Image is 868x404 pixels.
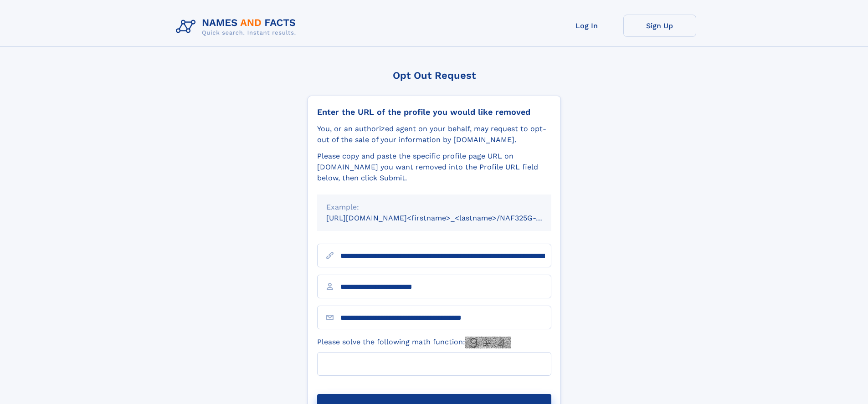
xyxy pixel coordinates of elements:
div: Opt Out Request [308,70,561,81]
a: Log In [550,15,623,37]
label: Please solve the following math function: [317,337,511,348]
small: [URL][DOMAIN_NAME]<firstname>_<lastname>/NAF325G-xxxxxxxx [326,214,569,222]
div: Enter the URL of the profile you would like removed [317,107,551,117]
div: Example: [326,202,542,213]
div: You, or an authorized agent on your behalf, may request to opt-out of the sale of your informatio... [317,123,551,145]
img: Logo Names and Facts [172,15,303,39]
div: Please copy and paste the specific profile page URL on [DOMAIN_NAME] you want removed into the Pr... [317,151,551,184]
a: Sign Up [623,15,696,37]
